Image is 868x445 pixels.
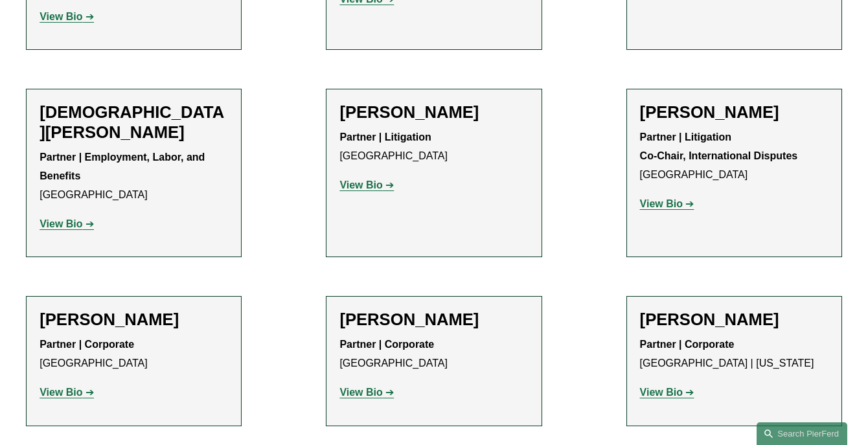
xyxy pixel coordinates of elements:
[640,339,735,350] strong: Partner | Corporate
[40,152,208,181] strong: Partner | Employment, Labor, and Benefits
[40,11,94,22] a: View Bio
[640,387,683,398] strong: View Bio
[339,179,382,190] strong: View Bio
[640,387,694,398] a: View Bio
[640,336,828,373] p: [GEOGRAPHIC_DATA] | [US_STATE]
[339,102,528,122] h2: [PERSON_NAME]
[40,387,94,398] a: View Bio
[640,310,828,330] h2: [PERSON_NAME]
[339,387,382,398] strong: View Bio
[339,131,431,143] strong: Partner | Litigation
[339,339,434,350] strong: Partner | Corporate
[40,339,134,350] strong: Partner | Corporate
[40,387,82,398] strong: View Bio
[339,387,394,398] a: View Bio
[640,198,694,209] a: View Bio
[40,310,228,330] h2: [PERSON_NAME]
[640,131,798,161] strong: Partner | Litigation Co-Chair, International Disputes
[757,422,847,445] a: Search this site
[339,336,528,373] p: [GEOGRAPHIC_DATA]
[40,336,228,373] p: [GEOGRAPHIC_DATA]
[40,102,228,143] h2: [DEMOGRAPHIC_DATA][PERSON_NAME]
[339,310,528,330] h2: [PERSON_NAME]
[640,102,828,122] h2: [PERSON_NAME]
[40,218,82,229] strong: View Bio
[640,198,683,209] strong: View Bio
[339,179,394,190] a: View Bio
[40,148,228,204] p: [GEOGRAPHIC_DATA]
[40,11,82,22] strong: View Bio
[40,218,94,229] a: View Bio
[640,128,828,184] p: [GEOGRAPHIC_DATA]
[339,128,528,166] p: [GEOGRAPHIC_DATA]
